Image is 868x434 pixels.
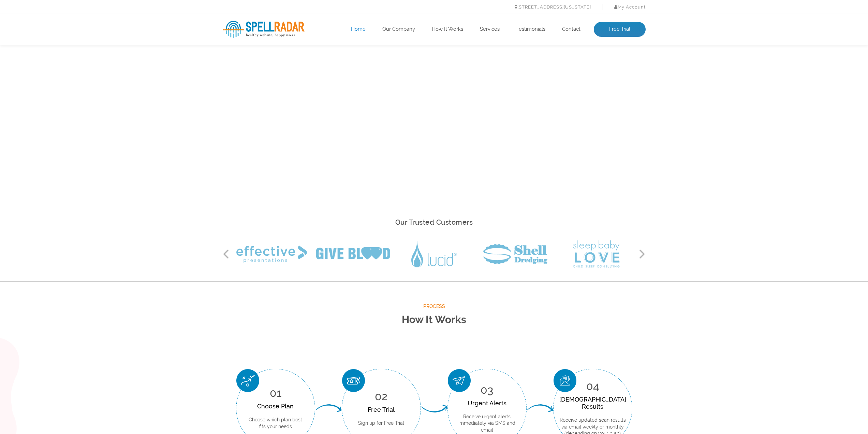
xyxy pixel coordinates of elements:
[559,396,626,410] div: [DEMOGRAPHIC_DATA] Results
[411,241,457,267] img: Lucid
[247,403,305,410] div: Choose Plan
[223,249,230,259] button: Previous
[236,369,259,392] img: Choose Plan
[639,249,646,259] button: Next
[573,240,620,268] img: Sleep Baby Love
[223,216,646,228] h2: Our Trusted Customers
[342,369,365,392] img: Free Trial
[375,390,387,403] span: 02
[247,417,305,430] p: Choose which plan best fits your needs
[223,311,646,329] h2: How It Works
[358,420,404,427] p: Sign up for Free Trial
[458,400,516,407] div: Urgent Alerts
[554,369,576,392] img: Scan Result
[236,246,307,263] img: Effective
[223,302,646,311] span: Process
[358,406,404,413] div: Free Trial
[586,380,599,392] span: 04
[316,247,390,261] img: Give Blood
[270,387,281,399] span: 01
[481,383,493,396] span: 03
[448,369,471,392] img: Urgent Alerts
[483,244,547,264] img: Shell Dredging
[458,414,516,434] p: Receive urgent alerts immediately via SMS and email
